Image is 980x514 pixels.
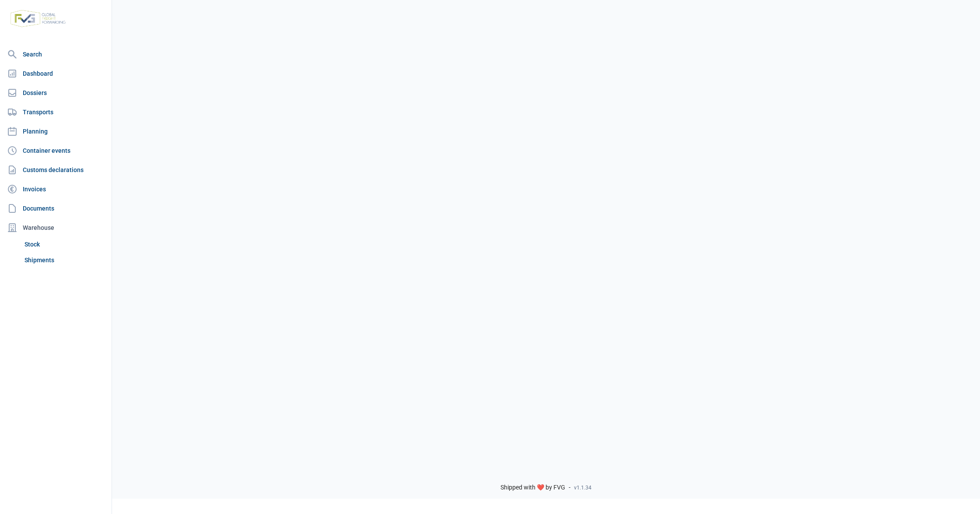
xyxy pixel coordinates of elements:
[3,123,108,140] a: Planning
[21,252,108,268] a: Shipments
[7,7,69,31] img: FVG - Global freight forwarding
[3,46,108,63] a: Search
[3,161,108,179] a: Customs declarations
[3,84,108,102] a: Dossiers
[21,236,108,252] a: Stock
[3,65,108,82] a: Dashboard
[500,484,565,492] span: Shipped with ❤️ by FVG
[3,200,108,217] a: Documents
[574,484,591,491] span: v1.1.34
[3,180,108,198] a: Invoices
[3,142,108,159] a: Container events
[3,219,108,236] div: Warehouse
[3,103,108,121] a: Transports
[569,484,570,492] span: -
